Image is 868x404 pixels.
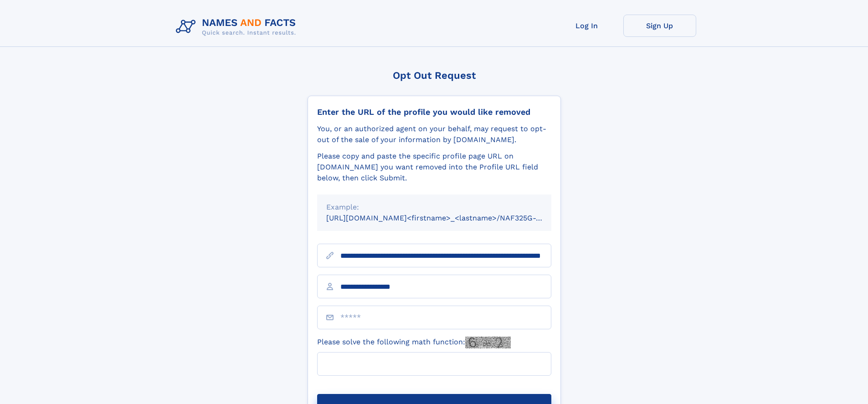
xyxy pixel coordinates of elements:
[317,123,551,145] div: You, or an authorized agent on your behalf, may request to opt-out of the sale of your informatio...
[317,151,551,184] div: Please copy and paste the specific profile page URL on [DOMAIN_NAME] you want removed into the Pr...
[623,15,696,37] a: Sign Up
[308,70,561,81] div: Opt Out Request
[317,107,551,117] div: Enter the URL of the profile you would like removed
[326,202,542,213] div: Example:
[326,214,569,222] small: [URL][DOMAIN_NAME]<firstname>_<lastname>/NAF325G-xxxxxxxx
[550,15,623,37] a: Log In
[172,15,303,39] img: Logo Names and Facts
[317,337,511,348] label: Please solve the following math function:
